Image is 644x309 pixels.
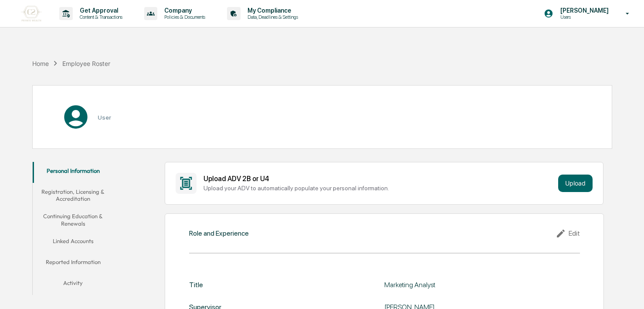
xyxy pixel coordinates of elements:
div: Upload your ADV to automatically populate your personal information. [203,185,554,192]
p: Get Approval [73,7,127,14]
p: Content & Transactions [73,14,127,20]
p: Company [157,7,210,14]
button: Activity [33,274,113,295]
p: [PERSON_NAME] [553,7,613,14]
div: Home [32,60,49,67]
h3: User [98,114,111,121]
button: Upload [558,175,593,192]
div: Employee Roster [62,60,110,67]
p: Data, Deadlines & Settings [241,14,302,20]
button: Personal Information [33,162,113,183]
button: Reported Information [33,253,113,274]
div: Title [189,281,203,289]
div: Edit [556,228,580,239]
div: Marketing Analyst [384,281,580,289]
p: Users [553,14,613,20]
button: Continuing Education & Renewals [33,207,113,232]
div: secondary tabs example [33,162,113,295]
div: Upload ADV 2B or U4 [203,175,554,183]
button: Linked Accounts [33,232,113,253]
p: My Compliance [241,7,302,14]
img: logo [21,6,42,21]
div: Role and Experience [189,229,249,237]
button: Registration, Licensing & Accreditation [33,183,113,208]
p: Policies & Documents [157,14,210,20]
